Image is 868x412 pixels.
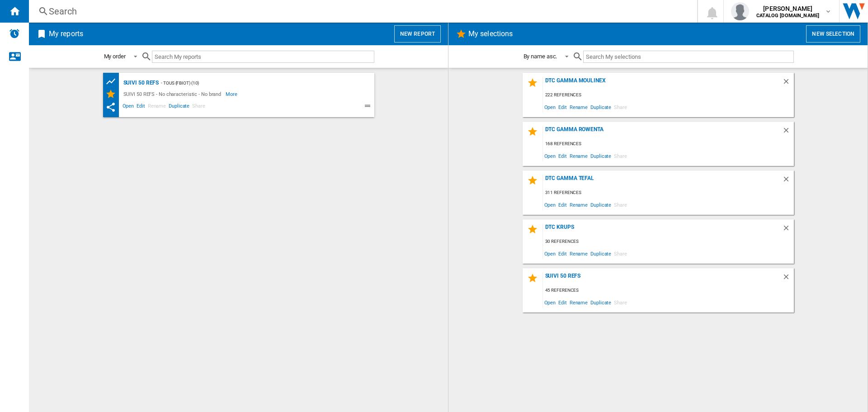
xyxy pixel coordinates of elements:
button: New selection [806,25,860,43]
button: New report [394,25,441,43]
span: Duplicate [589,296,613,308]
div: Delete [782,175,794,187]
span: Duplicate [589,101,613,113]
div: SUIVI 50 REFS [543,273,782,285]
div: Delete [782,126,794,138]
div: SUIVI 50 REFS - No characteristic - No brand [121,89,226,99]
div: 311 references [543,187,794,199]
span: Open [543,101,557,113]
span: Duplicate [589,199,613,211]
div: DTC KRUPS [543,224,782,236]
div: 168 references [543,138,794,150]
div: Delete [782,77,794,90]
span: Duplicate [589,150,613,162]
span: Duplicate [589,247,613,260]
span: Rename [568,150,589,162]
b: CATALOG [DOMAIN_NAME] [756,13,819,19]
div: Delete [782,224,794,236]
span: Open [121,102,136,113]
span: Rename [568,296,589,308]
div: My order [104,53,126,60]
span: Share [613,150,628,162]
div: My Selections [105,89,121,99]
div: SUIVI 50 REFS [121,77,159,89]
span: Open [543,150,557,162]
span: Edit [557,199,568,211]
img: profile.jpg [731,2,749,20]
span: More [226,89,239,99]
input: Search My selections [583,51,793,63]
span: Share [613,199,628,211]
span: Edit [135,102,146,113]
span: Edit [557,101,568,113]
span: Share [613,296,628,308]
h2: My reports [47,25,85,43]
input: Search My reports [152,51,374,63]
span: [PERSON_NAME] [756,4,819,13]
img: alerts-logo.svg [9,28,20,39]
span: Open [543,247,557,260]
span: Rename [146,102,167,113]
div: DTC GAMMA TEFAL [543,175,782,187]
div: By name asc. [524,53,557,60]
span: Edit [557,296,568,308]
span: Open [543,199,557,211]
span: Open [543,296,557,308]
div: Search [49,5,674,18]
div: DTC Gamma Rowenta [543,126,782,138]
div: 45 references [543,285,794,296]
span: Rename [568,101,589,113]
span: Duplicate [167,102,191,113]
div: Delete [782,273,794,285]
span: Share [191,102,207,113]
div: - TOUS (fbiot) (10) [159,77,356,89]
div: 30 references [543,236,794,247]
span: Share [613,101,628,113]
div: 222 references [543,90,794,101]
div: Product prices grid [105,76,121,87]
span: Rename [568,199,589,211]
h2: My selections [467,25,514,43]
div: DTC GAMMA MOULINEX [543,77,782,90]
span: Edit [557,247,568,260]
span: Share [613,247,628,260]
span: Edit [557,150,568,162]
span: Rename [568,247,589,260]
ng-md-icon: This report has been shared with you [105,102,116,113]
